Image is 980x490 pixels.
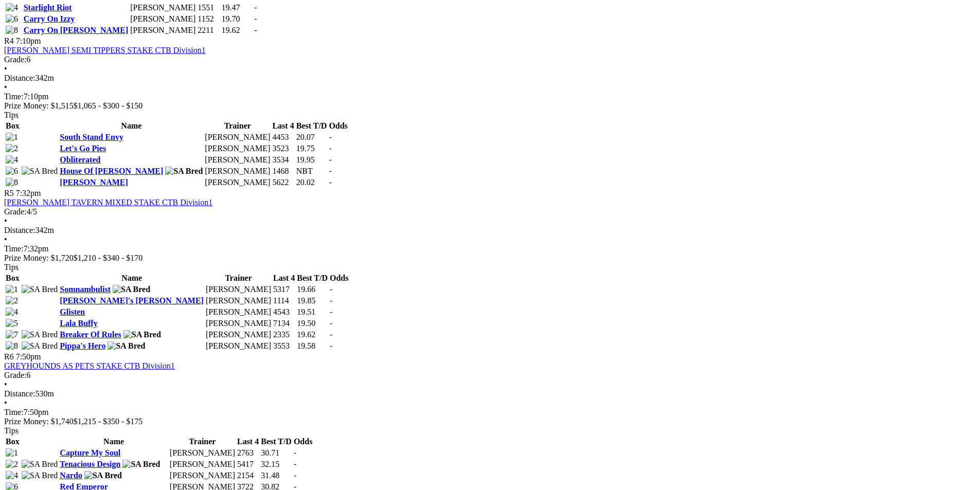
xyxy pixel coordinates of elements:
span: - [254,3,257,12]
td: 1114 [273,296,295,306]
a: [PERSON_NAME]'s [PERSON_NAME] [60,296,204,305]
img: 2 [6,296,18,305]
span: Time: [4,408,24,416]
span: - [294,471,296,480]
img: SA Bred [123,330,161,339]
th: Name [59,121,203,131]
th: Last 4 [237,437,259,447]
td: [PERSON_NAME] [169,448,236,458]
a: Somnambulist [60,285,111,294]
a: Tenacious Design [60,460,120,468]
td: [PERSON_NAME] [204,177,271,188]
td: 20.02 [296,177,328,188]
td: 1468 [272,166,294,176]
span: $1,215 - $350 - $175 [74,417,143,426]
span: Grade: [4,207,27,216]
td: [PERSON_NAME] [205,318,272,329]
td: 19.62 [221,25,253,35]
td: 2335 [273,330,295,340]
td: [PERSON_NAME] [204,155,271,165]
span: - [329,178,331,187]
img: SA Bred [22,167,58,176]
a: [PERSON_NAME] [60,178,128,187]
a: Carry On Izzy [24,14,75,23]
td: 19.85 [296,296,328,306]
span: 7:10pm [16,37,41,45]
div: 4/5 [4,207,976,216]
span: Grade: [4,371,27,379]
a: Lala Buffy [60,319,97,328]
th: Trainer [204,121,271,131]
div: Prize Money: $1,515 [4,101,976,111]
span: Distance: [4,389,35,398]
td: 19.50 [296,318,328,329]
span: - [294,460,296,468]
td: 20.07 [296,132,328,142]
td: 5622 [272,177,294,188]
img: 1 [6,133,18,142]
img: 8 [6,178,18,187]
span: $1,210 - $340 - $170 [74,253,143,262]
a: Glisten [60,307,85,316]
span: 7:32pm [16,189,41,197]
div: 530m [4,389,976,398]
img: 2 [6,460,18,469]
span: R4 [4,37,14,45]
td: 19.70 [221,14,253,24]
span: - [330,319,332,328]
a: [PERSON_NAME] TAVERN MIXED STAKE CTB Division1 [4,198,212,207]
td: [PERSON_NAME] [205,296,272,306]
img: 4 [6,155,18,165]
td: NBT [296,166,328,176]
td: 30.71 [260,448,292,458]
td: [PERSON_NAME] [205,284,272,295]
img: SA Bred [108,341,145,351]
a: GREYHOUNDS AS PETS STAKE CTB Division1 [4,361,175,370]
span: - [329,167,331,175]
img: 4 [6,3,18,12]
a: House Of [PERSON_NAME] [60,167,163,175]
td: [PERSON_NAME] [204,132,271,142]
img: 7 [6,330,18,339]
span: Time: [4,244,24,253]
span: R5 [4,189,14,197]
span: - [329,155,331,164]
span: Distance: [4,74,35,82]
img: 6 [6,14,18,24]
span: • [4,83,7,92]
div: 6 [4,55,976,64]
td: [PERSON_NAME] [130,25,196,35]
a: Nardo [60,471,82,480]
img: 4 [6,307,18,317]
th: Odds [293,437,313,447]
img: SA Bred [22,460,58,469]
div: 342m [4,226,976,235]
img: 6 [6,167,18,176]
th: Odds [328,121,348,131]
td: [PERSON_NAME] [204,143,271,154]
img: 1 [6,285,18,294]
div: 7:10pm [4,92,976,101]
td: 2154 [237,470,259,481]
th: Name [59,437,168,447]
span: Tips [4,426,19,435]
span: - [329,133,331,141]
td: 1551 [197,3,220,13]
td: 3523 [272,143,294,154]
span: - [294,448,296,457]
img: SA Bred [22,341,58,351]
span: - [254,26,257,34]
td: [PERSON_NAME] [130,3,196,13]
img: SA Bred [122,460,160,469]
td: 19.51 [296,307,328,317]
td: 1152 [197,14,220,24]
span: Box [6,121,20,130]
a: Starlight Riot [24,3,72,12]
td: 3534 [272,155,294,165]
img: SA Bred [22,330,58,339]
span: Time: [4,92,24,101]
td: 5417 [237,459,259,469]
span: - [330,285,332,294]
th: Trainer [205,273,272,283]
span: R6 [4,352,14,361]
